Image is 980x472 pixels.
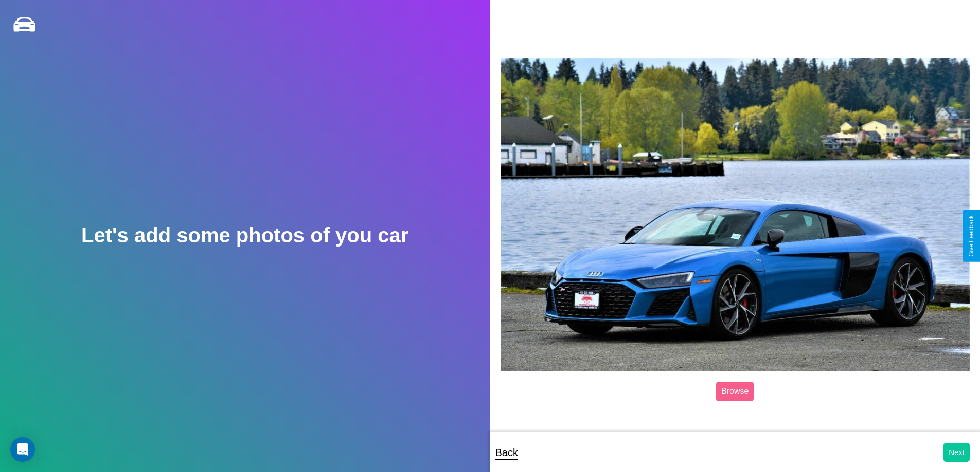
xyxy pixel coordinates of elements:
div: Open Intercom Messenger [10,437,35,462]
label: Browse [716,382,754,401]
div: Give Feedback [968,215,975,257]
p: Back [495,443,518,462]
button: Next [943,443,970,462]
img: posted [501,58,970,372]
h2: Let's add some photos of you car [81,224,408,247]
